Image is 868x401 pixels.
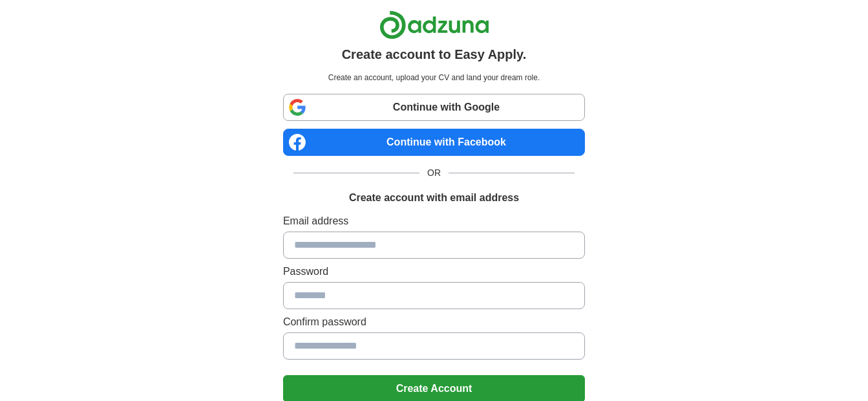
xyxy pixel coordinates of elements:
label: Confirm password [283,314,585,330]
p: Create an account, upload your CV and land your dream role. [286,72,582,83]
span: OR [419,166,449,180]
img: Adzuna logo [379,10,489,39]
a: Continue with Google [283,94,585,121]
h1: Create account with email address [349,190,519,206]
label: Email address [283,213,585,229]
a: Continue with Facebook [283,129,585,156]
h1: Create account to Easy Apply. [342,45,527,64]
label: Password [283,264,585,279]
